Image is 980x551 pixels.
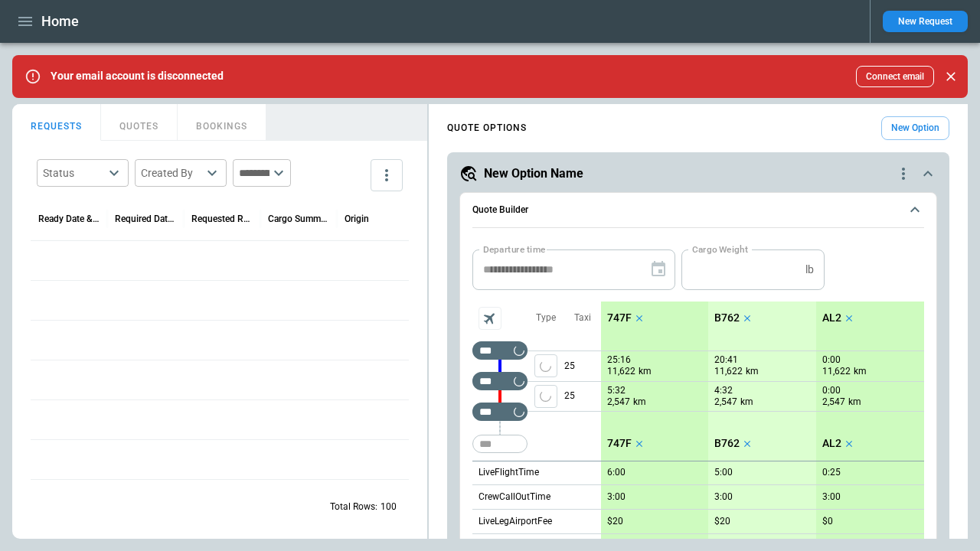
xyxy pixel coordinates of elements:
p: B762 [714,311,740,324]
p: CrewCallOutTime [479,491,550,504]
span: Aircraft selection [479,307,501,330]
p: 25 [564,351,601,381]
div: Created By [141,165,202,181]
p: $20 [607,516,623,527]
div: Ready Date & Time (UTC) [38,214,100,224]
div: Requested Route [191,214,253,224]
button: Connect email [856,66,934,87]
p: km [633,396,646,409]
p: LiveFlightTime [479,466,539,479]
p: 25:16 [607,354,631,366]
button: BOOKINGS [178,104,266,141]
p: 4:32 [714,385,733,396]
div: Too short [472,435,528,453]
p: $20 [714,516,730,527]
p: km [746,365,759,378]
p: AL2 [822,437,841,450]
p: km [740,396,753,409]
button: REQUESTS [12,104,101,141]
span: Type of sector [534,385,557,408]
p: Type [536,311,556,324]
label: Departure time [483,243,546,256]
p: AL2 [822,311,841,324]
p: 2,547 [822,396,845,409]
p: B762 [714,437,740,450]
h4: QUOTE OPTIONS [447,125,527,132]
button: New Option [881,116,949,140]
p: Total Rows: [330,500,377,514]
p: km [854,365,867,378]
p: 100 [381,500,397,514]
p: 5:32 [607,385,626,396]
p: 25 [564,382,601,411]
button: New Request [883,11,968,32]
p: 2,547 [607,396,630,409]
button: left aligned [534,385,557,408]
p: 2,547 [714,396,737,409]
p: 11,622 [822,365,851,378]
p: 3:00 [822,491,841,503]
p: LiveLegAirportFee [479,515,552,528]
div: dismiss [940,60,962,93]
h6: Quote Builder [472,205,528,215]
h1: Home [41,12,79,31]
p: lb [805,263,814,276]
span: Type of sector [534,354,557,377]
div: Cargo Summary [268,214,329,224]
p: 11,622 [607,365,635,378]
p: km [639,365,652,378]
p: 5:00 [714,467,733,478]
button: New Option Namequote-option-actions [459,165,937,183]
button: more [371,159,403,191]
p: 3:00 [714,491,733,503]
p: $0 [822,516,833,527]
p: Taxi [574,311,591,324]
button: QUOTES [101,104,178,141]
div: Status [43,165,104,181]
p: 747F [607,437,632,450]
button: Close [940,66,962,87]
button: left aligned [534,354,557,377]
div: Required Date & Time (UTC) [115,214,176,224]
h5: New Option Name [484,165,583,182]
p: km [848,396,861,409]
p: 3:00 [607,491,626,503]
p: 6:00 [607,467,626,478]
p: 0:00 [822,354,841,366]
p: 0:25 [822,467,841,478]
button: Quote Builder [472,193,924,228]
div: Origin [345,214,369,224]
div: Too short [472,403,528,421]
label: Cargo Weight [692,243,748,256]
p: 747F [607,311,632,324]
p: Your email account is disconnected [51,70,224,83]
p: 11,622 [714,365,743,378]
div: Too short [472,341,528,360]
p: 20:41 [714,354,738,366]
div: quote-option-actions [894,165,913,183]
p: 0:00 [822,385,841,396]
div: Too short [472,372,528,390]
